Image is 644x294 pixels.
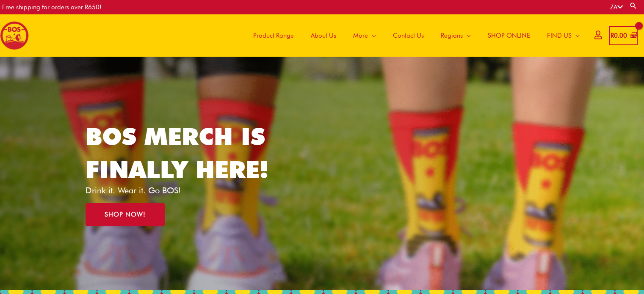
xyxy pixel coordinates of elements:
[238,14,588,57] nav: Site Navigation
[610,3,623,11] a: ZA
[345,14,384,57] a: More
[384,14,432,57] a: Contact Us
[353,23,368,48] span: More
[245,14,302,57] a: Product Range
[629,2,638,10] a: Search button
[609,26,638,45] a: View Shopping Cart, empty
[302,14,345,57] a: About Us
[479,14,539,57] a: SHOP ONLINE
[105,212,146,218] span: SHOP NOW!
[547,23,572,48] span: FIND US
[611,32,614,39] span: R
[311,23,336,48] span: About Us
[441,23,463,48] span: Regions
[488,23,530,48] span: SHOP ONLINE
[253,23,294,48] span: Product Range
[86,186,281,195] p: Drink it. Wear it. Go BOS!
[393,23,424,48] span: Contact Us
[432,14,479,57] a: Regions
[86,122,268,184] a: BOS MERCH IS FINALLY HERE!
[86,203,165,226] a: SHOP NOW!
[611,32,627,39] bdi: 0.00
